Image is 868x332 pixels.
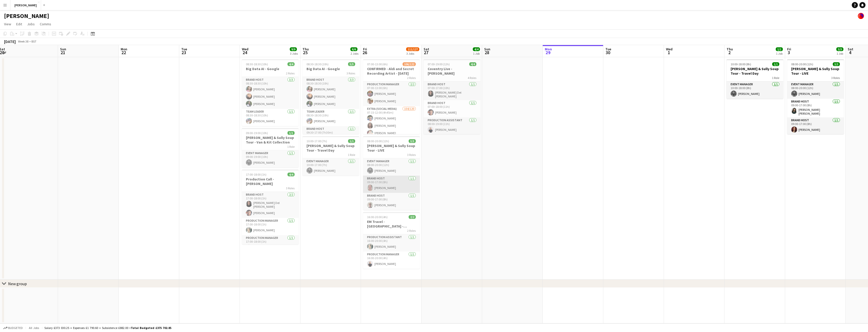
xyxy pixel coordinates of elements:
a: Jobs [25,21,37,27]
span: 6/6 [350,47,357,51]
div: New group [8,281,27,286]
app-user-avatar: Tobin James [858,13,864,19]
span: 1/1 [776,47,783,51]
app-card-role: Brand Host1/107:00-17:00 (10h)[PERSON_NAME] Del [PERSON_NAME] [424,81,480,100]
h3: [PERSON_NAME] & Sully Soup Tour - Travel Day [727,67,783,76]
span: 07:00-13:00 (6h) [367,62,388,66]
span: 26 [362,50,367,55]
span: 27 [423,50,429,55]
app-card-role: Event Manager1/109:00-19:00 (10h)[PERSON_NAME] [242,150,299,168]
h3: Production Call - [PERSON_NAME] [242,177,299,186]
app-card-role: Production Manager1/117:00-18:00 (1h) [242,235,299,252]
span: 2 [726,50,733,55]
a: Edit [14,21,24,27]
span: 3 Roles [286,186,295,190]
span: 2 Roles [407,76,416,80]
span: Sat [848,47,853,51]
span: 2 Roles [286,71,295,75]
div: 08:00-20:00 (12h)3/3[PERSON_NAME] & Sully Soup Tour - LIVE3 RolesEvent Manager1/108:00-20:00 (12h... [787,59,844,134]
app-job-card: 07:00-19:00 (12h)4/4Coventry Live - [PERSON_NAME]4 RolesBrand Host1/107:00-17:00 (10h)[PERSON_NAM... [424,59,480,134]
span: 10:00-17:00 (7h) [306,139,327,143]
span: 30 [605,50,611,55]
span: Wed [242,47,248,51]
div: 10:00-18:00 (8h)1/1[PERSON_NAME] & Sully Soup Tour - Travel Day1 RoleEvent Manager1/110:00-18:00 ... [727,59,783,99]
span: Budgeted [8,326,23,330]
app-card-role: Production Manager1/116:00-20:00 (4h)[PERSON_NAME] [363,252,420,269]
span: 25 [302,50,309,55]
span: 22 [120,50,127,55]
span: 16:00-20:00 (4h) [367,215,388,219]
span: 1 Role [287,145,295,149]
app-job-card: 08:30-18:30 (10h)4/4Big Data AI - Google2 RolesBrand Host3/308:30-18:30 (10h)[PERSON_NAME][PERSON... [242,59,299,126]
div: 1 Job [473,52,480,55]
app-card-role: Production Assistant1/116:00-20:00 (4h)[PERSON_NAME] [363,234,420,252]
app-card-role: Team Leader1/108:30-18:30 (10h)[PERSON_NAME] [302,109,359,126]
app-job-card: 17:00-18:00 (1h)4/4Production Call - [PERSON_NAME]3 RolesBrand Host2/217:00-18:00 (1h)[PERSON_NAM... [242,170,299,244]
span: 1 Role [348,153,355,157]
h3: Big Data AI - Google [302,67,359,71]
span: 08:30-18:30 (10h) [306,62,329,66]
span: 2/2 [409,215,416,219]
app-card-role: Event Manager1/108:00-20:00 (12h)[PERSON_NAME] [363,158,420,176]
app-card-role: Brand Host1/109:00-17:00 (8h)[PERSON_NAME] [363,176,420,193]
span: 28 [483,50,490,55]
div: 3 Jobs [290,52,298,55]
span: 4/4 [287,62,295,66]
app-card-role: Brand Host3/308:30-18:30 (10h)[PERSON_NAME][PERSON_NAME][PERSON_NAME] [302,77,359,109]
span: Wed [666,47,673,51]
span: Sun [60,47,66,51]
div: 1 Job [776,52,783,55]
div: 10:00-17:00 (7h)1/1[PERSON_NAME] & Sully Soup Tour - Travel Day1 RoleEvent Manager1/110:00-17:00 ... [302,136,359,176]
span: Mon [545,47,552,51]
app-card-role: Production Manager2/207:00-13:00 (6h)[PERSON_NAME][PERSON_NAME] [363,81,420,106]
span: 17:00-18:00 (1h) [246,173,266,176]
span: Sat [424,47,429,51]
span: Jobs [27,22,35,26]
span: Comms [40,22,51,26]
h3: [PERSON_NAME] & Sully Soup Tour - Travel Day [302,143,359,153]
app-job-card: 09:00-19:00 (10h)1/1[PERSON_NAME] & Sully Soup Tour - Van & Kit Collection1 RoleEvent Manager1/10... [242,128,299,168]
span: Fri [787,47,791,51]
span: Fri [363,47,367,51]
span: 3 Roles [347,71,355,75]
span: 1/1 [772,62,779,66]
app-card-role: Brand Host3/308:30-18:30 (10h)[PERSON_NAME][PERSON_NAME][PERSON_NAME] [242,77,299,109]
span: Week 38 [17,39,29,43]
app-card-role: Brand Host2/217:00-18:00 (1h)[PERSON_NAME] Del [PERSON_NAME][PERSON_NAME] [242,192,299,218]
h3: [PERSON_NAME] & Sully Soup Tour - Van & Kit Collection [242,135,299,144]
app-card-role: Brand Host1/109:00-17:00 (8h)[PERSON_NAME] [363,193,420,210]
span: 4 Roles [468,76,476,80]
span: 111/127 [406,47,419,51]
div: BST [31,39,37,43]
h3: [PERSON_NAME] & Sully Soup Tour - LIVE [363,143,420,153]
h3: [PERSON_NAME] & Sully Soup Tour - LIVE [787,67,844,76]
span: 08:30-18:30 (10h) [246,62,268,66]
app-card-role: Team Leader1/108:30-18:30 (10h)[PERSON_NAME] [242,109,299,126]
span: 4/4 [469,62,476,66]
a: View [2,21,13,27]
div: 3 Jobs [406,52,419,55]
div: Salary £373 030.25 + Expenses £1 790.60 + Subsistence £882.00 = [44,326,171,330]
span: 9/9 [290,47,297,51]
app-job-card: 08:00-20:00 (12h)3/3[PERSON_NAME] & Sully Soup Tour - LIVE3 RolesEvent Manager1/108:00-20:00 (12h... [363,136,420,210]
span: 08:00-20:00 (12h) [367,139,389,143]
button: [PERSON_NAME] [10,0,41,10]
app-card-role: Event Manager1/110:00-18:00 (8h)[PERSON_NAME] [727,81,783,99]
div: 07:00-13:00 (6h)106/122CONFIRMED - Aldi and Secret Recording Artist - [DATE]2 RolesProduction Man... [363,59,420,134]
span: Thu [727,47,733,51]
h3: Coventry Live - [PERSON_NAME] [424,67,480,76]
span: 29 [544,50,552,55]
span: 3 Roles [831,76,840,80]
span: 3 [786,50,791,55]
div: 2 Jobs [351,52,358,55]
app-card-role: Production Manager1/117:00-18:00 (1h)[PERSON_NAME] [242,218,299,235]
span: 1 Role [772,76,779,80]
span: 5/5 [348,62,355,66]
span: 1/1 [348,139,355,143]
app-card-role: Brand Host1/109:00-17:00 (8h)[PERSON_NAME] [787,117,844,135]
a: Comms [38,21,53,27]
button: Budgeted [3,325,24,331]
